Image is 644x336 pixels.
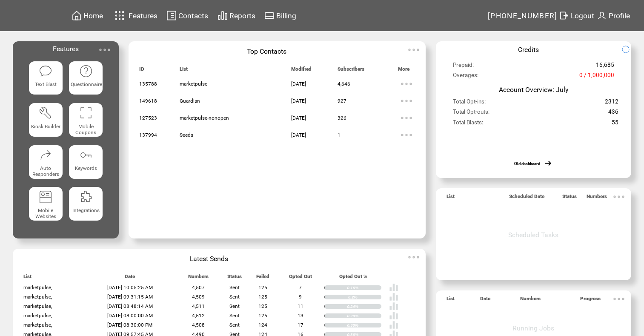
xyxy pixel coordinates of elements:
[520,296,541,305] span: Numbers
[405,41,422,58] img: ellypsis.svg
[453,119,483,129] span: Total Blasts:
[347,313,381,319] div: 0.29%
[53,45,79,53] span: Features
[291,98,306,104] span: [DATE]
[447,296,455,305] span: List
[338,81,350,87] span: 4,646
[129,11,157,20] span: Features
[398,92,415,109] img: ellypsis.svg
[609,11,630,20] span: Profile
[291,81,306,87] span: [DATE]
[389,283,398,292] img: poll%20-%20white.svg
[71,81,102,87] span: Questionnaire
[112,9,127,23] img: features.svg
[229,11,255,20] span: Reports
[29,145,63,181] a: Auto Responders
[75,165,97,171] span: Keywords
[509,193,544,203] span: Scheduled Date
[139,132,157,138] span: 137994
[339,273,367,283] span: Opted Out %
[139,81,157,87] span: 135788
[192,322,205,328] span: 4,508
[79,190,93,204] img: integrations.svg
[514,161,540,166] a: Old dashboard
[79,64,93,78] img: questionnaire.svg
[216,9,257,22] a: Reports
[398,126,415,144] img: ellypsis.svg
[512,324,554,332] span: Running Jobs
[180,66,188,76] span: List
[608,109,618,119] span: 436
[107,313,153,319] span: [DATE] 08:00:00 AM
[389,302,398,311] img: poll%20-%20white.svg
[291,115,306,121] span: [DATE]
[258,284,267,290] span: 125
[398,109,415,126] img: ellypsis.svg
[39,106,52,120] img: tool%201.svg
[31,123,60,129] span: Kiosk Builder
[453,72,478,82] span: Overages:
[107,284,153,290] span: [DATE] 10:05:25 AM
[69,103,103,138] a: Mobile Coupons
[508,231,558,239] span: Scheduled Tasks
[405,249,422,266] img: ellypsis.svg
[263,9,298,22] a: Billing
[299,294,302,300] span: 9
[347,285,381,290] div: 0.16%
[299,284,302,290] span: 7
[39,148,52,162] img: auto-responders.svg
[165,9,209,22] a: Contacts
[69,187,103,222] a: Integrations
[69,61,103,97] a: Questionnaire
[107,322,152,328] span: [DATE] 08:30:00 PM
[389,311,398,320] img: poll%20-%20white.svg
[398,75,415,92] img: ellypsis.svg
[447,193,455,203] span: List
[39,190,52,204] img: mobile-websites.svg
[264,10,275,21] img: creidtcard.svg
[83,11,103,20] span: Home
[559,10,569,21] img: exit.svg
[258,313,267,319] span: 125
[347,323,381,328] div: 0.38%
[338,98,346,104] span: 927
[298,322,303,328] span: 17
[518,46,539,54] span: Credits
[453,98,486,109] span: Total Opt-ins:
[229,284,240,290] span: Sent
[23,284,52,290] span: marketpulse,
[558,9,595,22] a: Logout
[166,10,177,21] img: contacts.svg
[258,322,267,328] span: 124
[29,61,63,97] a: Text Blast
[72,10,82,21] img: home.svg
[579,72,614,82] span: 0 / 1,000,000
[79,106,93,120] img: coupons.svg
[298,303,303,309] span: 11
[23,294,52,300] span: marketpulse,
[291,132,306,138] span: [DATE]
[229,313,240,319] span: Sent
[32,165,59,177] span: Auto Responders
[247,47,286,55] span: Top Contacts
[188,273,209,283] span: Numbers
[562,193,577,203] span: Status
[190,255,228,263] span: Latest Sends
[227,273,242,283] span: Status
[139,66,144,76] span: ID
[348,295,381,300] div: 0.2%
[23,273,31,283] span: List
[107,294,153,300] span: [DATE] 09:31:15 AM
[192,284,205,290] span: 4,507
[338,132,341,138] span: 1
[389,320,398,330] img: poll%20-%20white.svg
[72,207,100,213] span: Integrations
[23,313,52,319] span: marketpulse,
[125,273,135,283] span: Date
[291,66,312,76] span: Modified
[180,132,193,138] span: Seeds
[338,66,364,76] span: Subscribers
[453,62,474,72] span: Prepaid:
[75,123,96,135] span: Mobile Coupons
[580,296,601,305] span: Progress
